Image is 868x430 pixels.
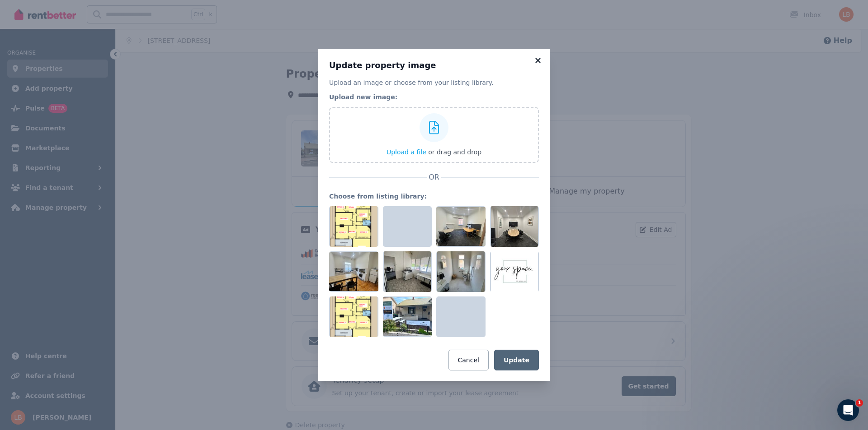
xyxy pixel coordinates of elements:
[427,172,441,183] span: OR
[428,148,481,156] span: or drag and drop
[329,78,539,87] p: Upload an image or choose from your listing library.
[494,350,539,370] button: Update
[837,399,859,421] iframe: Intercom live chat
[387,148,481,157] button: Upload a file or drag and drop
[329,92,539,102] legend: Upload new image:
[856,399,863,407] span: 1
[329,192,539,201] legend: Choose from listing library:
[329,60,539,71] h3: Update property image
[387,148,426,156] span: Upload a file
[448,350,489,370] button: Cancel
